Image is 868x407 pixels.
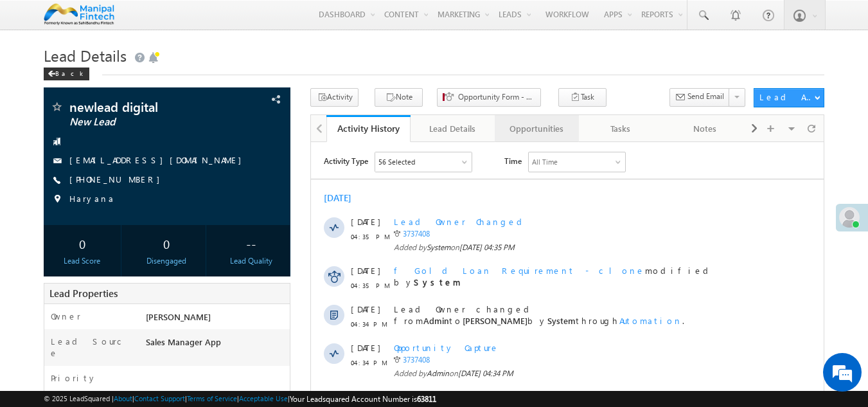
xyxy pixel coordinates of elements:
[69,100,222,113] span: newlead digital
[579,115,663,142] a: Tasks
[505,121,567,136] div: Opportunities
[92,213,119,222] a: 3737408
[83,161,373,184] span: Lead Owner changed from to by through .
[83,249,136,260] span: 3737408
[40,89,78,100] span: 04:35 PM
[326,115,411,142] a: Activity History
[51,311,81,322] label: Owner
[116,226,138,236] span: Admin
[83,100,458,111] span: Added by on
[687,91,724,102] span: Send Email
[308,173,371,184] span: Automation
[143,336,290,354] div: Sales Manager App
[754,88,824,107] button: Lead Actions
[310,88,359,107] button: Activity
[83,226,458,237] span: Added by on
[114,394,132,402] a: About
[40,138,78,149] span: 04:35 PM
[40,200,69,212] span: [DATE]
[411,115,495,142] a: Lead Details
[116,100,139,110] span: System
[40,161,69,173] span: [DATE]
[47,231,118,255] div: 0
[47,255,118,267] div: Lead Score
[103,134,150,145] strong: System
[44,68,89,80] div: Back
[131,255,202,267] div: Disengaged
[44,67,96,78] a: Back
[148,100,204,110] span: [DATE] 04:35 PM
[215,255,287,267] div: Lead Quality
[44,3,115,26] img: Custom Logo
[558,88,607,107] button: Task
[239,394,288,402] a: Acceptable Use
[495,115,579,142] a: Opportunities
[134,394,185,402] a: Contact Support
[49,287,118,300] span: Lead Properties
[40,74,69,86] span: [DATE]
[69,154,248,165] a: [EMAIL_ADDRESS][DOMAIN_NAME]
[92,87,119,96] a: 3737408
[236,173,265,184] span: System
[69,193,115,206] span: Haryana
[336,122,401,134] div: Activity History
[458,91,535,103] span: Opportunity Form - Stage & Status
[69,116,222,129] span: New Lead
[193,10,211,29] span: Time
[40,123,69,134] span: [DATE]
[40,249,69,260] span: [DATE]
[669,88,730,107] button: Send Email
[40,215,78,226] span: 04:34 PM
[146,249,336,260] span: Opportunity capture api overwrite
[64,10,161,30] div: Sales Activity,f Gold Loan Requirement - clone,Gold Loan Requirement-12002,Email Bounced,Email Li...
[759,91,814,103] div: Lead Actions
[51,372,97,384] label: Priority
[421,121,483,136] div: Lead Details
[375,88,423,107] button: Note
[40,176,78,188] span: 04:34 PM
[13,50,55,62] div: [DATE]
[215,231,287,255] div: --
[131,231,202,255] div: 0
[44,45,127,66] span: Lead Details
[67,14,104,26] div: 56 Selected
[663,115,747,142] a: Notes
[44,393,436,405] span: © 2025 LeadSquared | | | | |
[146,311,211,322] span: [PERSON_NAME]
[51,336,134,359] label: Lead Source
[147,263,202,273] span: [DATE] 04:34 PM
[83,123,334,134] span: f Gold Loan Requirement - clone
[187,394,237,402] a: Terms of Service
[417,394,436,404] span: 63811
[221,14,247,26] div: All Time
[83,123,458,146] span: modified by
[112,173,138,184] span: Admin
[437,88,541,107] button: Opportunity Form - Stage & Status
[589,121,651,136] div: Tasks
[147,226,202,236] span: [DATE] 04:34 PM
[69,174,166,186] span: [PHONE_NUMBER]
[83,74,216,85] span: Lead Owner Changed
[116,263,138,273] span: Admin
[83,200,188,211] span: Opportunity Capture
[290,394,436,404] span: Your Leadsquared Account Number is
[40,264,78,275] span: 04:34 PM
[673,121,736,136] div: Notes
[152,173,217,184] span: [PERSON_NAME]
[83,262,458,274] span: Added by on
[13,10,57,29] span: Activity Type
